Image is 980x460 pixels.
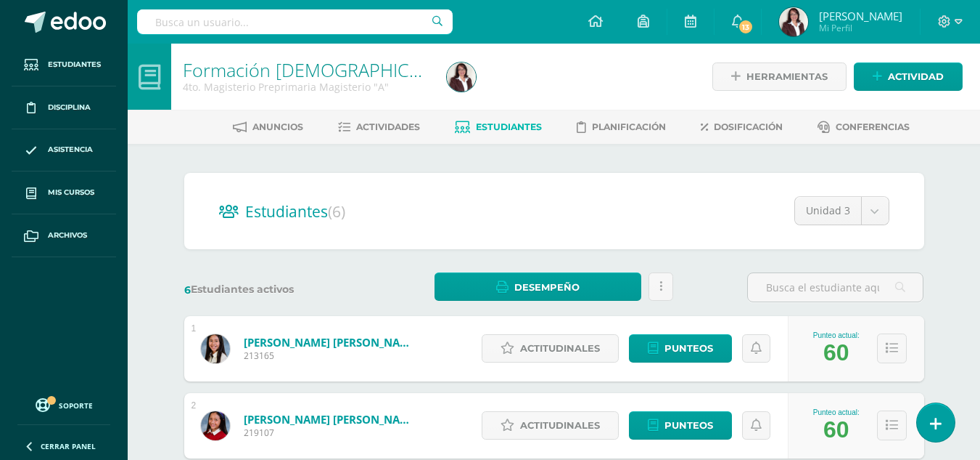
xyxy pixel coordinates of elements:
a: Mis cursos [12,172,116,214]
a: Estudiantes [12,44,116,86]
a: Conferencias [818,116,910,139]
img: 9c03763851860f26ccd7dfc27219276d.png [779,7,808,36]
div: 60 [823,339,849,366]
span: Unidad 3 [806,197,850,225]
div: 2 [192,400,197,411]
a: Soporte [17,395,110,414]
a: Formación [DEMOGRAPHIC_DATA] [183,57,466,82]
span: Estudiantes [48,59,101,70]
a: Actitudinales [482,334,619,363]
span: Mis cursos [48,187,94,198]
div: 4to. Magisterio Preprimaria Magisterio 'A' [183,80,429,94]
img: 9c03763851860f26ccd7dfc27219276d.png [447,62,476,92]
input: Busca un usuario... [137,9,453,34]
span: Soporte [59,400,93,411]
span: Actividad [888,63,944,90]
a: Archivos [12,214,116,257]
span: Actitudinales [520,335,600,362]
div: 1 [192,323,197,334]
span: Actitudinales [520,412,600,439]
span: Actividades [356,121,420,132]
label: Estudiantes activos [184,283,361,296]
a: Disciplina [12,86,116,129]
span: [PERSON_NAME] [819,9,902,23]
h1: Formación Cristiana [183,60,429,80]
a: Anuncios [233,116,303,139]
span: Dosificación [714,121,783,132]
a: Punteos [629,334,732,363]
a: Herramientas [712,62,847,91]
span: Estudiantes [245,201,345,222]
a: [PERSON_NAME] [PERSON_NAME] [244,412,418,427]
span: Anuncios [252,121,303,132]
span: Archivos [48,230,87,241]
a: Actividades [338,116,420,139]
span: Conferencias [836,121,910,132]
span: Estudiantes [476,121,542,132]
span: Mi Perfil [819,22,902,34]
span: Planificación [592,121,666,132]
span: Asistencia [48,144,93,156]
input: Busca el estudiante aquí... [748,273,923,302]
div: Punteo actual: [813,331,860,339]
span: Disciplina [48,102,91,113]
span: 6 [184,283,191,296]
span: 13 [738,19,754,35]
a: Desempeño [435,273,641,301]
span: Punteos [664,412,713,439]
span: Punteos [664,335,713,362]
a: Estudiantes [455,116,542,139]
div: Punteo actual: [813,408,860,416]
a: Unidad 3 [795,197,889,225]
img: 077557513bf9465f18dbc569a5159e04.png [201,334,230,363]
a: Actividad [854,62,963,91]
img: 27dec13d5adbd35ffe46ece23e15403d.png [201,411,230,440]
div: 60 [823,416,849,443]
span: Cerrar panel [41,441,96,451]
span: (6) [328,201,345,222]
a: Punteos [629,411,732,440]
span: Herramientas [746,63,828,90]
a: Planificación [577,116,666,139]
a: [PERSON_NAME] [PERSON_NAME] [244,335,418,350]
a: Asistencia [12,129,116,172]
span: 219107 [244,427,418,439]
a: Actitudinales [482,411,619,440]
span: 213165 [244,350,418,362]
a: Dosificación [701,116,783,139]
span: Desempeño [514,274,580,301]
